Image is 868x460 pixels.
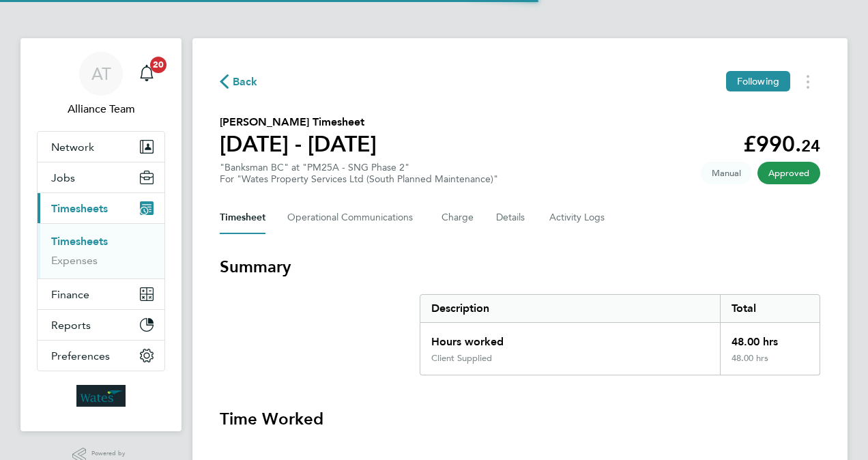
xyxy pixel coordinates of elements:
div: Total [720,295,820,322]
span: This timesheet was manually created. [701,162,752,184]
button: Operational Communications [287,201,420,234]
h2: [PERSON_NAME] Timesheet [220,114,377,130]
span: Powered by [91,448,130,459]
span: This timesheet has been approved. [757,162,820,184]
span: Following [737,75,779,87]
h3: Summary [220,256,820,278]
h1: [DATE] - [DATE] [220,130,377,158]
div: For "Wates Property Services Ltd (South Planned Maintenance)" [220,173,498,185]
a: 20 [133,52,160,96]
div: Summary [420,294,820,375]
span: Preferences [51,349,110,362]
a: Go to home page [37,385,165,407]
button: Timesheet [220,201,265,234]
span: Jobs [51,171,75,184]
button: Network [38,132,164,162]
span: Timesheets [51,202,108,215]
button: Timesheets [38,193,164,223]
div: 48.00 hrs [720,323,820,353]
span: Alliance Team [37,101,165,117]
a: Timesheets [51,235,108,248]
span: 20 [150,57,167,73]
button: Timesheets Menu [796,71,820,92]
div: 48.00 hrs [720,353,820,375]
a: Expenses [51,254,98,267]
button: Back [220,73,258,90]
div: "Banksman BC" at "PM25A - SNG Phase 2" [220,162,498,185]
img: wates-logo-retina.png [76,385,126,407]
a: ATAlliance Team [37,52,165,117]
button: Charge [442,201,474,234]
button: Finance [38,279,164,309]
span: 24 [801,136,820,156]
button: Preferences [38,341,164,371]
div: Hours worked [420,323,720,353]
span: Finance [51,288,89,301]
span: Network [51,141,94,154]
button: Activity Logs [549,201,607,234]
button: Details [496,201,527,234]
button: Following [726,71,790,91]
app-decimal: £990. [743,131,820,157]
nav: Main navigation [20,38,182,431]
h3: Time Worked [220,408,820,430]
button: Reports [38,310,164,340]
button: Jobs [38,162,164,192]
div: Client Supplied [431,353,492,364]
div: Description [420,295,720,322]
span: AT [91,65,111,83]
span: Back [233,74,258,90]
span: Reports [51,319,91,332]
div: Timesheets [38,223,164,278]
